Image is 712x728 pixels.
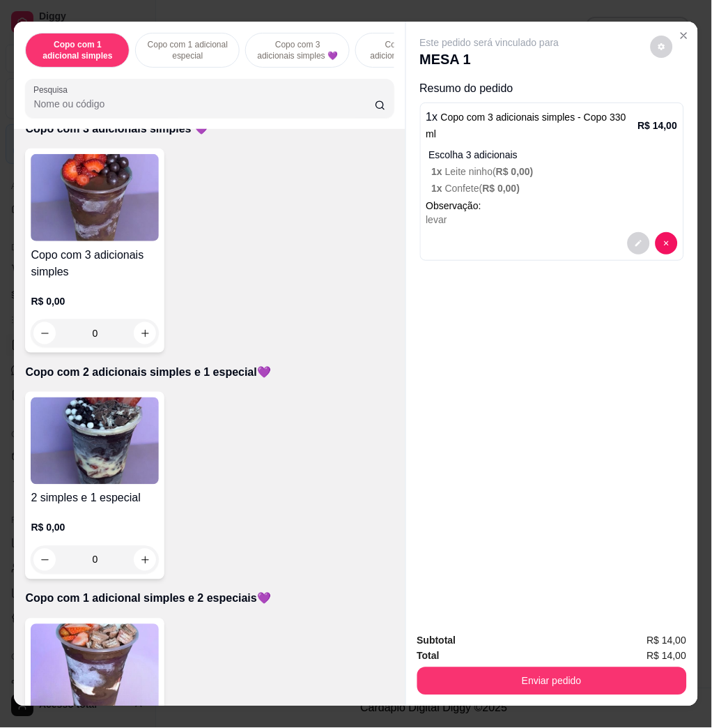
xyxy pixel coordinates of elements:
span: R$ 0,00 ) [483,183,520,194]
label: Pesquisa [33,84,72,96]
span: R$ 14,00 [647,649,687,664]
p: R$ 14,00 [638,119,678,132]
p: Observação: [426,199,678,213]
p: Este pedido será vinculado para [420,36,559,50]
span: Copo com 3 adicionais simples - Copo 330 ml [426,112,627,139]
p: Copo com 3 adicionais simples 💜 [257,39,338,61]
p: R$ 0,00 [31,521,159,535]
p: R$ 0,00 [31,294,159,308]
p: Copo com 2 adicionais simples e 1 especial💜 [367,39,448,61]
strong: Subtotal [417,635,456,646]
h4: 2 simples e 1 especial [31,490,159,507]
strong: Total [417,651,440,662]
p: Copo com 1 adicional simples e 2 especiais💜 [25,591,394,607]
p: 1 x [426,109,638,142]
img: product-image [31,154,159,241]
input: Pesquisa [33,97,375,111]
span: 1 x [432,166,445,177]
span: R$ 14,00 [647,633,687,649]
h4: Copo com 3 adicionais simples [31,247,159,280]
span: 1 x [432,183,445,194]
p: Copo com 3 adicionais simples 💜 [25,121,394,137]
button: Enviar pedido [417,667,687,695]
p: Confete ( [432,181,678,195]
img: product-image [31,624,159,711]
p: MESA 1 [420,50,559,69]
p: Resumo do pedido [420,80,684,97]
p: Escolha 3 adicionais [429,148,678,162]
p: Leite ninho ( [432,165,678,179]
p: Copo com 2 adicionais simples e 1 especial💜 [25,364,394,381]
button: decrease-product-quantity [651,36,673,58]
p: Copo com 1 adicional simples [37,39,118,61]
span: R$ 0,00 ) [496,166,534,177]
button: decrease-product-quantity [656,232,678,255]
p: Copo com 1 adicional especial [147,39,228,61]
button: decrease-product-quantity [628,232,650,255]
div: levar [426,213,678,227]
button: Close [673,24,695,47]
img: product-image [31,397,159,485]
